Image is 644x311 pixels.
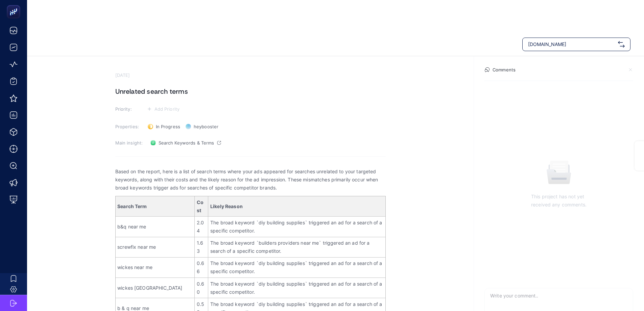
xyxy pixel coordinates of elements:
[159,140,214,146] span: Search Keywords & Terms
[194,124,218,129] span: heybooster
[210,239,383,255] span: The broad keyword `builders providers near me` triggered an ad for a search of a specific competi...
[145,105,182,113] button: Add Priority
[197,198,206,215] span: Cost
[528,41,615,48] span: [DOMAIN_NAME]
[115,106,144,112] h3: Priority:
[210,202,383,210] span: Likely Reason
[531,193,587,209] p: This project has not yet received any comments.
[210,219,383,235] span: The broad keyword `diy building supplies` triggered an ad for a search of a specific competitor.
[210,259,383,275] span: The broad keyword `diy building supplies` triggered an ad for a search of a specific competitor.
[493,67,516,72] h4: Comments
[115,140,144,146] h3: Main insight:
[117,202,193,210] span: Search Term
[117,263,193,271] span: wickes near me
[148,137,224,148] a: Search Keywords & Terms
[115,124,144,129] h3: Properties:
[210,280,383,296] span: The broad keyword `diy building supplies` triggered an ad for a search of a specific competitor.
[117,243,193,251] span: screwfix near me
[115,86,386,97] h1: Unrelated search terms
[115,72,130,78] time: [DATE]
[197,219,206,235] span: 2.04
[117,223,193,231] span: b&q near me
[154,106,180,112] span: Add Priority
[156,124,180,129] span: In Progress
[618,41,625,48] img: svg%3e
[197,280,206,296] span: 0.60
[197,259,206,275] span: 0.66
[117,284,193,292] span: wickes [GEOGRAPHIC_DATA]
[197,239,206,255] span: 1.63
[115,168,386,192] p: Based on the report, here is a list of search terms where your ads appeared for searches unrelate...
